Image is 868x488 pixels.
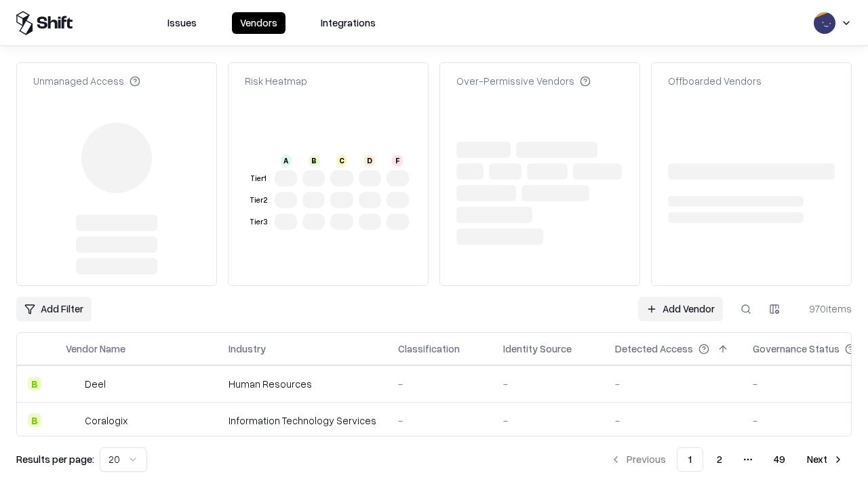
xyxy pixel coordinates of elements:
a: Add Vendor [638,297,723,321]
div: Deel [85,377,106,391]
div: Tier 3 [248,216,269,228]
div: B [309,155,319,166]
button: 49 [763,447,796,472]
button: 2 [706,447,733,472]
div: Offboarded Vendors [668,74,762,88]
div: Detected Access [615,342,693,356]
div: - [503,413,593,428]
div: Governance Status [753,342,840,356]
button: Next [799,447,852,472]
div: B [28,377,41,390]
div: Coralogix [85,413,127,428]
div: F [392,155,403,166]
div: Identity Source [503,342,572,356]
div: D [364,155,375,166]
p: Results per page: [16,452,94,466]
div: - [398,413,481,428]
div: 970 items [797,302,852,316]
button: Add Filter [16,297,92,321]
div: C [336,155,347,166]
div: B [28,413,41,427]
button: Vendors [232,12,285,34]
div: Industry [229,342,266,356]
div: Over-Permissive Vendors [456,74,591,88]
div: Human Resources [229,377,376,391]
div: Information Technology Services [229,413,376,428]
div: A [281,155,292,166]
nav: pagination [602,447,852,472]
div: - [398,377,481,391]
img: Coralogix [66,413,79,427]
button: Issues [159,12,205,34]
div: Tier 2 [248,195,269,206]
div: - [615,413,731,428]
div: Tier 1 [248,173,269,184]
div: - [615,377,731,391]
div: Vendor Name [66,342,125,356]
button: 1 [677,447,703,472]
div: Classification [398,342,460,356]
button: Integrations [313,12,384,34]
div: Risk Heatmap [245,74,307,88]
div: - [503,377,593,391]
div: Unmanaged Access [33,74,140,88]
img: Deel [66,377,79,390]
